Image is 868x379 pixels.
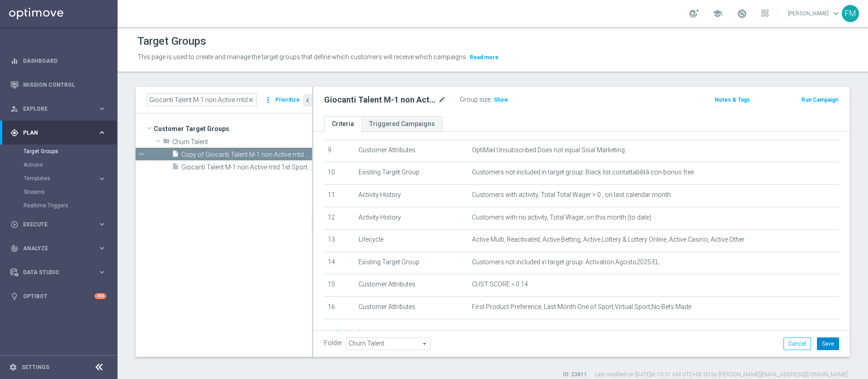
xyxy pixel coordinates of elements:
td: Existing Target Group [355,252,468,274]
div: FM [842,5,859,22]
i: keyboard_arrow_right [98,104,106,113]
a: Mission Control [23,73,106,97]
i: equalizer [10,57,19,65]
a: [PERSON_NAME]keyboard_arrow_down [787,7,842,20]
button: chevron_left [303,94,312,107]
h1: Target Groups [137,35,206,48]
span: Templates [24,176,89,181]
label: Folder [324,339,342,347]
span: Customers not included in target group: Black list contattabilità con bonus free [472,168,694,176]
span: Active Multi, Reactivated, Active Betting, Active Lottery & Lottery Online, Active Casino, Active... [472,236,745,243]
label: : [491,96,492,103]
span: Copy of Giocanti Talent M-1 non Active mtd 1st Sport lm [181,151,312,159]
span: close [247,96,255,103]
div: +10 [94,293,106,299]
i: lightbulb [10,292,19,300]
td: Activity History [355,184,468,207]
div: Execute [10,220,98,229]
td: 9 [324,140,355,162]
button: Run Campaign [801,95,839,105]
span: Churn Talent [172,138,312,146]
span: Customer Target Groups [154,122,312,135]
i: chevron_left [303,96,312,105]
button: Save [817,337,839,350]
button: + Add Selection [324,328,368,337]
a: Realtime Triggers [24,202,94,209]
button: Mission Control [10,81,107,89]
i: folder [163,137,170,148]
div: Templates [24,172,117,185]
h2: Giocanti Talent M-1 non Active mtd 1st Slot lm [324,94,436,105]
i: insert_drive_file [172,163,179,173]
a: Actions [24,161,94,168]
button: gps_fixed Plan keyboard_arrow_right [10,129,107,136]
td: 13 [324,229,355,252]
button: Read more [469,52,500,62]
div: track_changes Analyze keyboard_arrow_right [10,245,107,252]
div: Explore [10,105,98,113]
a: Optibot [23,284,94,308]
td: Activity History [355,207,468,229]
i: keyboard_arrow_right [98,128,106,137]
span: This page is used to create and manage the target groups that define which customers will receive... [137,53,467,61]
i: settings [9,363,17,371]
button: equalizer Dashboard [10,57,107,65]
button: lightbulb Optibot +10 [10,293,107,300]
span: Customers with activity, Total Total Wager > 0 , on last calendar month [472,191,671,199]
i: gps_fixed [10,129,19,137]
span: Data Studio [23,270,98,275]
a: Triggered Campaigns [362,116,443,132]
i: keyboard_arrow_right [98,220,106,229]
a: Target Groups [24,148,94,155]
button: person_search Explore keyboard_arrow_right [10,105,107,112]
td: 16 [324,296,355,319]
i: track_changes [10,244,19,253]
div: Data Studio [10,268,98,276]
div: Realtime Triggers [24,199,117,212]
td: Customer Attributes [355,296,468,319]
td: Customer Attributes [355,274,468,297]
td: 12 [324,207,355,229]
i: mode_edit [438,94,446,105]
button: Cancel [783,337,811,350]
i: keyboard_arrow_right [98,174,106,183]
i: keyboard_arrow_right [98,268,106,276]
a: Streams [24,188,94,196]
span: Customers not included in target group: Activation Agosto2025 EL [472,258,659,266]
button: Templates keyboard_arrow_right [24,175,107,182]
span: Plan [23,130,98,136]
label: Last modified on [DATE] at 10:31 AM UTC+02:00 by [PERSON_NAME][EMAIL_ADDRESS][DOMAIN_NAME] [595,371,848,379]
button: Prioritize [274,94,301,106]
a: Criteria [324,116,362,132]
i: insert_drive_file [172,150,179,160]
td: 14 [324,252,355,274]
i: more_vert [264,94,273,106]
span: Execute [23,222,98,227]
td: Existing Target Group [355,162,468,185]
div: Templates [24,176,98,181]
button: Data Studio keyboard_arrow_right [10,269,107,276]
span: OptiMail Unsubscribed Does not equal Sisal Marketing [472,146,625,154]
div: Streams [24,185,117,199]
span: Giocanti Talent M-1 non Active mtd 1st Sport lm [181,164,312,171]
button: play_circle_outline Execute keyboard_arrow_right [10,221,107,228]
input: Quick find group or folder [146,94,257,106]
td: Customer Attributes [355,140,468,162]
i: person_search [10,105,19,113]
td: 10 [324,162,355,185]
i: play_circle_outline [10,220,19,229]
a: Settings [22,365,49,370]
span: Customers with no activity, Total Wager, on this month (to date) [472,214,651,221]
div: Dashboard [10,49,106,73]
span: Show [494,97,508,103]
td: Lifecycle [355,229,468,252]
span: school [712,9,722,19]
div: Actions [24,158,117,172]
